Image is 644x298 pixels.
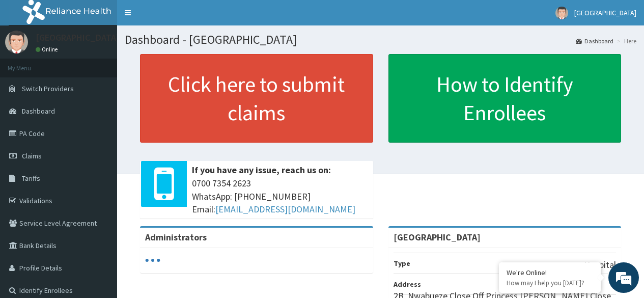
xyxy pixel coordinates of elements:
a: [EMAIL_ADDRESS][DOMAIN_NAME] [215,203,355,215]
strong: [GEOGRAPHIC_DATA] [394,231,481,243]
span: Dashboard [22,106,55,116]
a: How to Identify Enrollees [388,54,622,143]
img: User Image [555,7,568,19]
p: How may I help you today? [507,279,593,287]
div: We're Online! [507,268,593,277]
b: If you have any issue, reach us on: [192,164,331,176]
span: Switch Providers [22,84,74,93]
a: Click here to submit claims [140,54,373,143]
span: [GEOGRAPHIC_DATA] [574,8,636,17]
span: 0700 7354 2623 WhatsApp: [PHONE_NUMBER] Email: [192,177,368,216]
h1: Dashboard - [GEOGRAPHIC_DATA] [125,33,636,46]
b: Type [394,259,410,268]
svg: audio-loading [145,253,160,268]
span: Claims [22,151,42,160]
b: Administrators [145,231,207,243]
p: [GEOGRAPHIC_DATA] [36,33,120,42]
a: Online [36,46,60,53]
img: User Image [5,31,28,53]
p: Hospital [584,258,616,272]
b: Address [394,280,421,289]
li: Here [614,37,636,45]
span: Tariffs [22,174,40,183]
a: Dashboard [576,37,613,45]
